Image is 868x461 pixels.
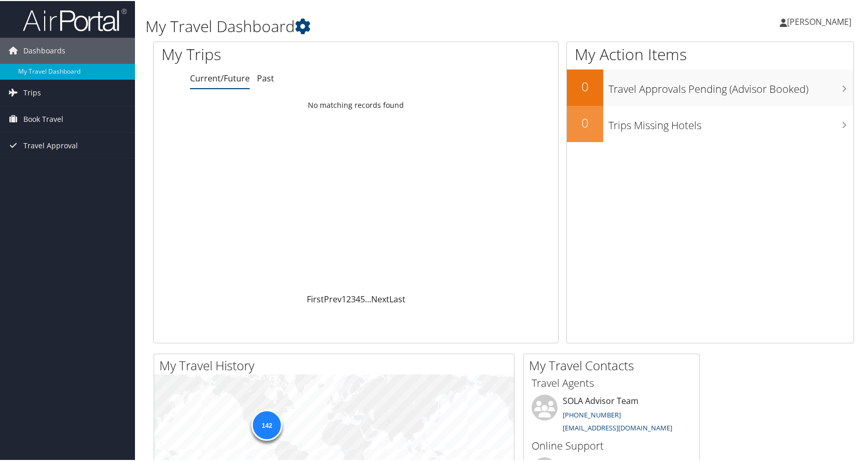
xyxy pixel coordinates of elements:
[154,95,558,114] td: No matching records found
[563,409,621,418] a: [PHONE_NUMBER]
[563,422,672,431] a: [EMAIL_ADDRESS][DOMAIN_NAME]
[371,292,389,304] a: Next
[159,356,514,373] h2: My Travel History
[567,113,603,131] h2: 0
[608,76,853,95] h3: Travel Approvals Pending (Advisor Booked)
[23,79,41,105] span: Trips
[251,409,282,440] div: 142
[342,292,346,304] a: 1
[23,105,63,131] span: Book Travel
[23,37,65,63] span: Dashboards
[608,112,853,132] h3: Trips Missing Hotels
[351,292,356,304] a: 3
[389,292,405,304] a: Last
[190,72,250,83] a: Current/Future
[567,105,853,141] a: 0Trips Missing Hotels
[257,72,274,83] a: Past
[526,394,697,436] li: SOLA Advisor Team
[529,356,699,373] h2: My Travel Contacts
[532,438,691,452] h3: Online Support
[145,15,623,36] h1: My Travel Dashboard
[365,292,371,304] span: …
[23,132,78,158] span: Travel Approval
[23,7,127,31] img: airportal-logo.png
[567,77,603,94] h2: 0
[567,68,853,105] a: 0Travel Approvals Pending (Advisor Booked)
[532,375,691,389] h3: Travel Agents
[787,15,851,26] span: [PERSON_NAME]
[346,292,351,304] a: 2
[567,43,853,64] h1: My Action Items
[780,5,862,36] a: [PERSON_NAME]
[360,292,365,304] a: 5
[324,292,342,304] a: Prev
[307,292,324,304] a: First
[356,292,360,304] a: 4
[161,43,382,64] h1: My Trips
